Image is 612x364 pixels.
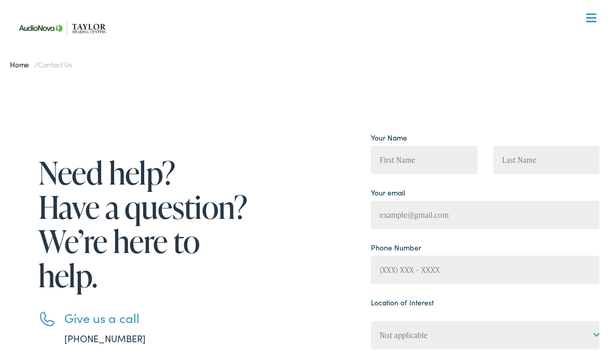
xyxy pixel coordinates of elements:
label: Your email [371,187,405,198]
h1: Need help? Have a question? We’re here to help. [38,156,251,292]
input: First Name [371,146,478,174]
a: [PHONE_NUMBER] [64,332,146,345]
input: Last Name [493,146,600,174]
label: Phone Number [371,242,421,253]
label: Your Name [371,132,407,143]
input: example@gmail.com [371,201,600,229]
a: What We Offer [20,41,600,74]
span: / [10,59,72,69]
label: Location of Interest [371,297,434,308]
span: Contact Us [38,59,72,69]
input: (XXX) XXX - XXXX [371,256,600,284]
h3: Give us a call [64,311,251,326]
a: Home [10,59,34,69]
